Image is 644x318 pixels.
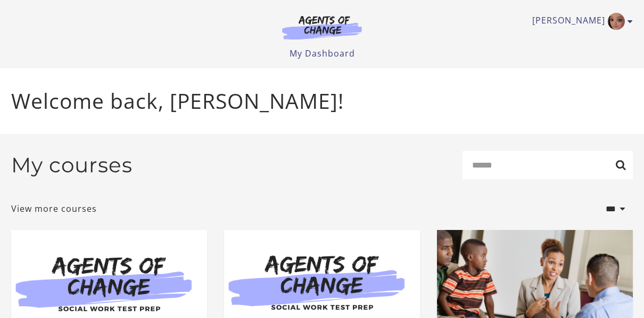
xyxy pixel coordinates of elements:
[290,47,355,59] a: My Dashboard
[11,85,633,117] p: Welcome back, [PERSON_NAME]!
[532,13,628,30] a: Toggle menu
[11,153,133,178] h2: My courses
[11,202,97,215] a: View more courses
[271,15,373,39] img: Agents of Change Logo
